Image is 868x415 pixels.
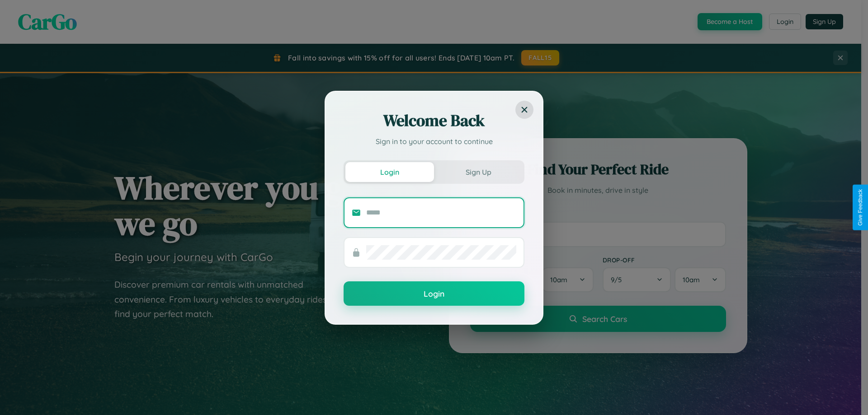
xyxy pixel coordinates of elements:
[344,136,524,147] p: Sign in to your account to continue
[434,162,523,182] button: Sign Up
[344,281,524,306] button: Login
[344,110,524,131] h2: Welcome Back
[857,189,863,226] div: Give Feedback
[345,162,434,182] button: Login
